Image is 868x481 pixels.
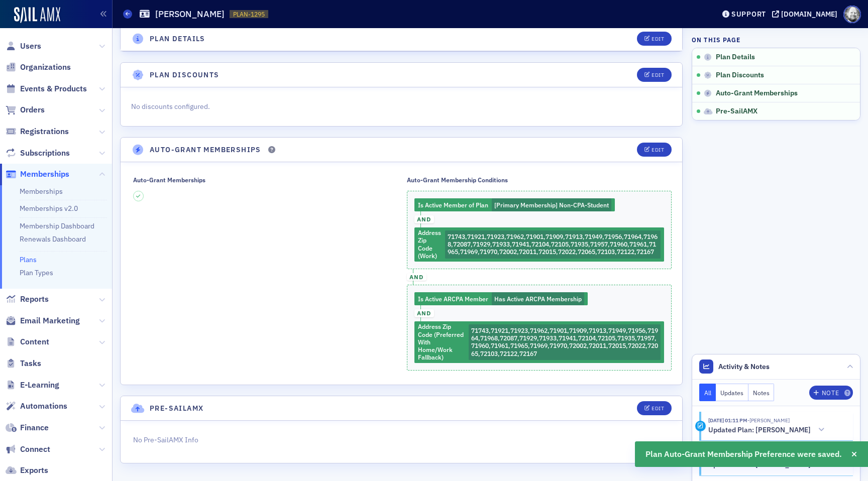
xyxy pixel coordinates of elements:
[716,384,748,401] button: Updates
[637,401,672,415] button: Edit
[716,107,757,116] span: Pre-SailAMX
[20,465,48,476] span: Exports
[20,234,86,244] a: Renewals Dashboard
[652,36,664,42] div: Edit
[731,10,766,19] div: Support
[133,176,205,184] div: Auto-Grant Memberships
[708,426,811,435] h5: Updated Plan: [PERSON_NAME]
[843,6,861,23] span: Profile
[6,358,41,369] a: Tasks
[6,336,49,347] a: Content
[20,422,49,433] span: Finance
[20,444,50,455] span: Connect
[652,406,664,411] div: Edit
[6,465,48,476] a: Exports
[716,71,764,80] span: Plan Discounts
[645,448,842,460] span: Plan Auto-Grant Membership Preference were saved.
[20,126,69,137] span: Registrations
[20,294,49,305] span: Reports
[716,53,755,62] span: Plan Details
[695,421,706,431] div: Activity
[20,41,41,52] span: Users
[20,268,53,277] a: Plan Types
[809,386,853,400] button: Note
[6,126,69,137] a: Registrations
[708,425,828,435] button: Updated Plan: [PERSON_NAME]
[652,147,664,153] div: Edit
[131,101,672,112] p: No discounts configured.
[6,444,50,455] a: Connect
[718,362,770,372] span: Activity & Notes
[150,34,205,44] h4: Plan Details
[822,390,839,396] div: Note
[6,104,45,115] a: Orders
[6,380,59,391] a: E-Learning
[6,422,49,433] a: Finance
[781,10,837,19] div: [DOMAIN_NAME]
[20,336,49,347] span: Content
[20,83,87,94] span: Events & Products
[6,148,70,159] a: Subscriptions
[6,83,87,94] a: Events & Products
[20,380,59,391] span: E-Learning
[6,294,49,305] a: Reports
[699,384,716,401] button: All
[14,7,60,23] img: SailAMX
[20,358,41,369] span: Tasks
[233,10,265,19] span: PLAN-1295
[747,417,790,424] span: Aidan Sullivan
[20,148,70,159] span: Subscriptions
[748,384,775,401] button: Notes
[772,11,841,18] button: [DOMAIN_NAME]
[20,255,37,264] a: Plans
[20,169,69,180] span: Memberships
[150,145,261,155] h4: Auto-Grant Memberships
[637,68,672,82] button: Edit
[6,315,80,326] a: Email Marketing
[150,403,203,414] h4: Pre-SailAMX
[6,41,41,52] a: Users
[6,401,67,412] a: Automations
[20,104,45,115] span: Orders
[708,417,747,424] time: 9/24/2025 01:11 PM
[20,62,71,73] span: Organizations
[155,8,225,20] h1: [PERSON_NAME]
[652,72,664,78] div: Edit
[637,143,672,157] button: Edit
[637,32,672,46] button: Edit
[20,221,94,230] a: Membership Dashboard
[133,435,670,445] p: No Pre-SailAMX Info
[20,315,80,326] span: Email Marketing
[20,187,63,196] a: Memberships
[6,62,71,73] a: Organizations
[407,176,508,184] div: Auto-Grant Membership Conditions
[692,35,860,44] h4: On this page
[20,204,78,213] a: Memberships v2.0
[6,169,69,180] a: Memberships
[20,401,67,412] span: Automations
[716,89,798,98] span: Auto-Grant Memberships
[150,70,220,80] h4: Plan Discounts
